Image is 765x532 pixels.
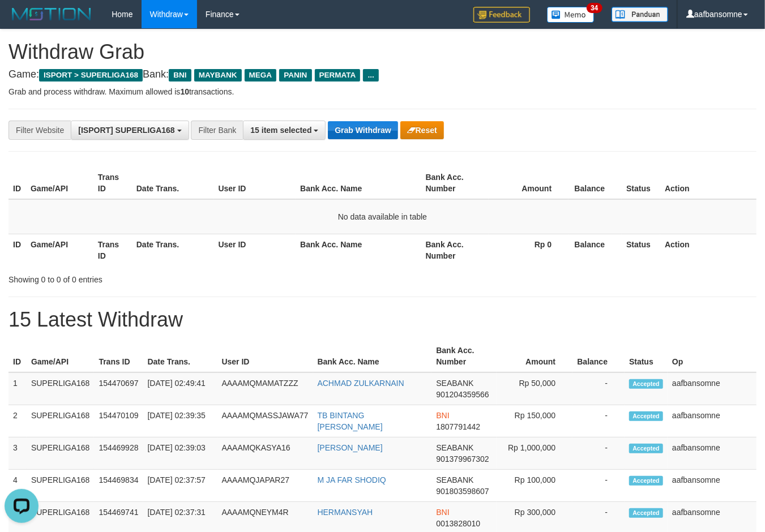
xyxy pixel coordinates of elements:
td: AAAAMQJAPAR27 [217,470,313,502]
td: AAAAMQMASSJAWA77 [217,405,313,437]
th: Date Trans. [143,340,217,372]
th: ID [8,234,26,266]
td: Rp 50,000 [497,372,572,405]
span: ... [363,69,378,81]
span: SEABANK [436,443,473,452]
td: 154469928 [94,437,143,470]
td: aafbansomne [668,437,757,470]
td: 154470109 [94,405,143,437]
th: Balance [569,167,622,199]
span: Accepted [629,476,663,486]
td: AAAAMQMAMATZZZ [217,372,313,405]
th: Bank Acc. Name [296,234,421,266]
span: [ISPORT] SUPERLIGA168 [78,126,174,135]
span: MEGA [245,69,277,81]
th: Status [622,234,660,266]
td: [DATE] 02:39:03 [143,437,217,470]
th: Bank Acc. Number [431,340,497,372]
td: [DATE] 02:39:35 [143,405,217,437]
td: - [572,405,625,437]
a: M JA FAR SHODIQ [318,475,386,484]
th: Status [622,167,660,199]
span: Accepted [629,411,663,421]
th: Trans ID [93,234,132,266]
td: SUPERLIGA168 [27,405,95,437]
span: MAYBANK [194,69,242,81]
td: 154469834 [94,470,143,502]
td: - [572,437,625,470]
th: Balance [572,340,625,372]
td: [DATE] 02:37:57 [143,470,217,502]
th: ID [8,340,27,372]
td: SUPERLIGA168 [27,372,95,405]
th: Game/API [27,340,95,372]
th: Bank Acc. Name [313,340,432,372]
h1: 15 Latest Withdraw [8,308,757,331]
th: Game/API [26,234,93,266]
td: 2 [8,405,27,437]
a: [PERSON_NAME] [318,443,383,452]
p: Grab and process withdraw. Maximum allowed is transactions. [8,86,757,97]
button: Grab Withdraw [328,121,398,139]
span: Accepted [629,379,663,389]
button: Reset [400,121,444,139]
td: aafbansomne [668,405,757,437]
span: BNI [169,69,191,81]
th: User ID [214,234,296,266]
strong: 10 [180,87,189,96]
img: MOTION_logo.png [8,6,95,23]
th: Rp 0 [489,234,569,266]
span: Copy 901803598607 to clipboard [436,487,489,496]
td: - [572,470,625,502]
h1: Withdraw Grab [8,41,757,63]
td: 154470697 [94,372,143,405]
th: Trans ID [93,167,132,199]
td: Rp 100,000 [497,470,572,502]
a: ACHMAD ZULKARNAIN [318,379,404,388]
a: HERMANSYAH [318,508,373,517]
span: SEABANK [436,475,473,484]
th: Balance [569,234,622,266]
span: PERMATA [315,69,361,81]
button: [ISPORT] SUPERLIGA168 [71,121,189,140]
th: Action [660,234,757,266]
th: Trans ID [94,340,143,372]
td: 1 [8,372,27,405]
td: Rp 1,000,000 [497,437,572,470]
th: Bank Acc. Number [421,167,489,199]
button: Open LiveChat chat widget [5,5,39,38]
span: 15 item selected [250,126,311,135]
span: Copy 0013828010 to clipboard [436,519,480,528]
th: Bank Acc. Number [421,234,489,266]
td: [DATE] 02:49:41 [143,372,217,405]
th: User ID [214,167,296,199]
span: SEABANK [436,379,473,388]
span: ISPORT > SUPERLIGA168 [39,69,143,81]
div: Showing 0 to 0 of 0 entries [8,269,310,285]
td: Rp 150,000 [497,405,572,437]
span: BNI [436,508,449,517]
th: Status [625,340,668,372]
th: Action [660,167,757,199]
img: panduan.png [612,7,668,22]
th: Game/API [26,167,93,199]
span: 34 [587,3,602,13]
th: Amount [489,167,569,199]
th: Op [668,340,757,372]
span: Accepted [629,444,663,453]
td: - [572,372,625,405]
td: No data available in table [8,199,757,234]
span: Copy 901379967302 to clipboard [436,454,489,464]
div: Filter Website [8,121,71,140]
th: Bank Acc. Name [296,167,421,199]
span: PANIN [279,69,311,81]
td: SUPERLIGA168 [27,437,95,470]
span: Accepted [629,508,663,518]
td: 3 [8,437,27,470]
th: ID [8,167,26,199]
span: Copy 1807791442 to clipboard [436,422,480,431]
button: 15 item selected [243,121,326,140]
th: Amount [497,340,572,372]
h4: Game: Bank: [8,69,757,80]
td: SUPERLIGA168 [27,470,95,502]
